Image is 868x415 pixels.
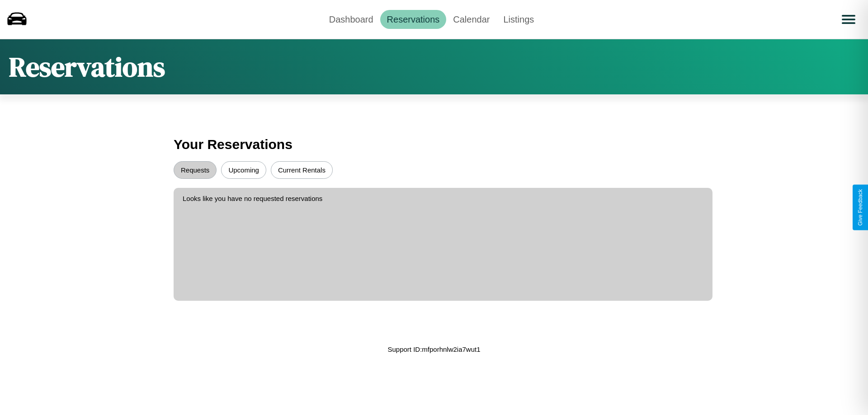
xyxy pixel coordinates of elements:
a: Calendar [446,10,496,29]
a: Listings [496,10,541,29]
button: Requests [174,161,217,179]
h1: Reservations [9,48,165,85]
div: Give Feedback [857,189,863,226]
p: Looks like you have no requested reservations [183,192,703,205]
p: Support ID: mfporhnlw2ia7wut1 [387,343,480,355]
button: Current Rentals [271,161,333,179]
button: Open menu [836,7,861,32]
a: Reservations [380,10,447,29]
h3: Your Reservations [174,132,694,157]
button: Upcoming [221,161,266,179]
a: Dashboard [322,10,380,29]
